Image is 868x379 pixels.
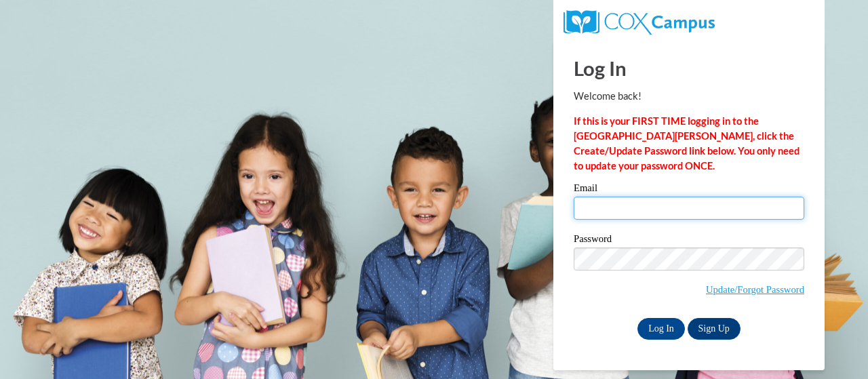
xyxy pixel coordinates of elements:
img: COX Campus [564,10,715,35]
label: Email [574,183,804,197]
h1: Log In [574,54,804,82]
label: Password [574,234,804,247]
input: Log In [637,318,685,340]
a: COX Campus [564,16,715,27]
strong: If this is your FIRST TIME logging in to the [GEOGRAPHIC_DATA][PERSON_NAME], click the Create/Upd... [574,115,800,172]
p: Welcome back! [574,89,804,104]
a: Update/Forgot Password [706,284,804,295]
a: Sign Up [688,318,741,340]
